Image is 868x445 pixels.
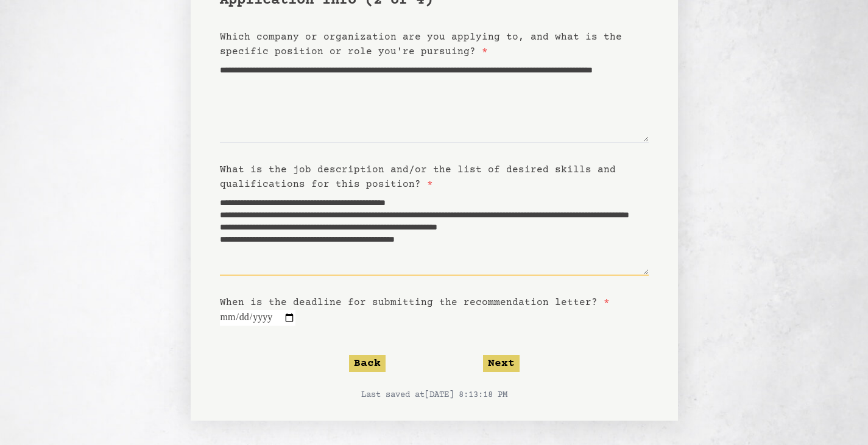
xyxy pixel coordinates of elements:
[220,32,622,57] label: Which company or organization are you applying to, and what is the specific position or role you'...
[220,164,616,190] label: What is the job description and/or the list of desired skills and qualifications for this position?
[220,297,610,308] label: When is the deadline for submitting the recommendation letter?
[220,389,649,401] p: Last saved at [DATE] 8:13:18 PM
[349,355,386,372] button: Back
[483,355,520,372] button: Next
